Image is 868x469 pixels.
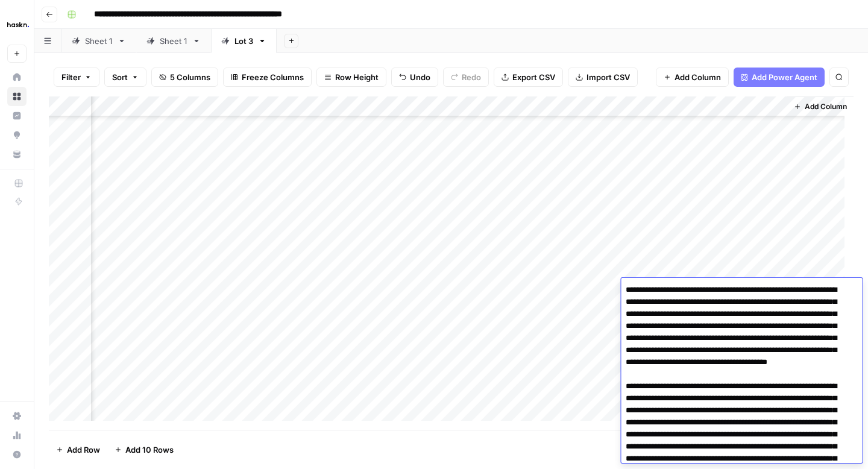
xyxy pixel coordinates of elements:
[7,125,27,145] a: Opportunities
[61,71,81,83] span: Filter
[675,71,721,83] span: Add Column
[136,29,211,53] a: Sheet 1
[410,71,430,83] span: Undo
[462,71,481,83] span: Redo
[211,29,277,53] a: Lot 3
[656,68,729,87] button: Add Column
[734,68,825,87] button: Add Power Agent
[7,406,27,426] a: Settings
[512,71,555,83] span: Export CSV
[443,68,489,87] button: Redo
[104,68,146,87] button: Sort
[7,87,27,106] a: Browse
[568,68,638,87] button: Import CSV
[107,440,181,459] button: Add 10 Rows
[789,99,852,115] button: Add Column
[234,35,253,47] div: Lot 3
[7,68,27,87] a: Home
[61,29,136,53] a: Sheet 1
[242,71,304,83] span: Freeze Columns
[7,106,27,125] a: Insights
[335,71,379,83] span: Row Height
[7,14,29,36] img: Haskn Logo
[805,101,847,112] span: Add Column
[7,145,27,164] a: Your Data
[151,68,218,87] button: 5 Columns
[223,68,312,87] button: Freeze Columns
[7,426,27,445] a: Usage
[85,35,113,47] div: Sheet 1
[391,68,438,87] button: Undo
[7,10,27,40] button: Workspace: Haskn
[587,71,630,83] span: Import CSV
[7,445,27,464] button: Help + Support
[125,444,174,456] span: Add 10 Rows
[170,71,210,83] span: 5 Columns
[316,68,386,87] button: Row Height
[54,68,99,87] button: Filter
[49,440,107,459] button: Add Row
[160,35,187,47] div: Sheet 1
[112,71,128,83] span: Sort
[752,71,817,83] span: Add Power Agent
[494,68,563,87] button: Export CSV
[67,444,100,456] span: Add Row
